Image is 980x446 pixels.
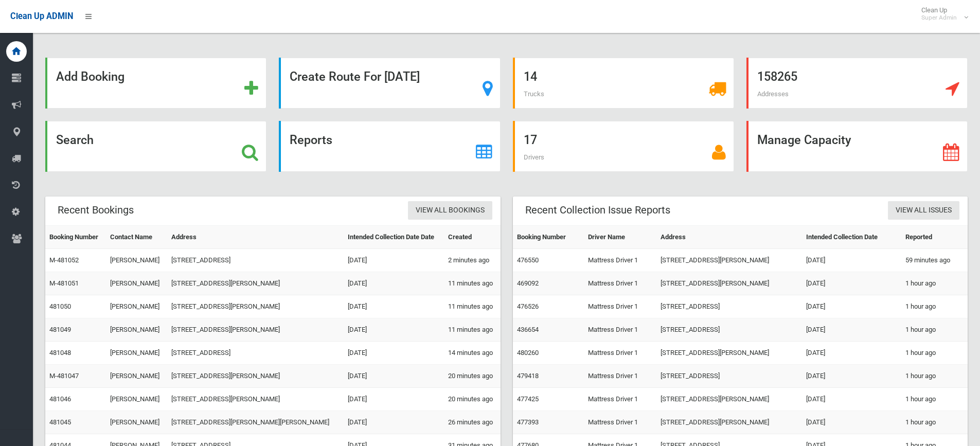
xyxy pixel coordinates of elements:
td: Mattress Driver 1 [584,272,656,295]
td: 11 minutes ago [444,318,500,342]
span: Addresses [757,90,789,98]
td: 1 hour ago [901,318,968,342]
span: Clean Up [916,6,967,22]
a: View All Bookings [408,201,492,220]
a: 481045 [49,418,71,426]
td: [PERSON_NAME] [106,295,167,318]
a: 436654 [517,326,539,333]
td: Mattress Driver 1 [584,411,656,434]
a: 469092 [517,279,539,287]
th: Reported [901,226,968,249]
td: [DATE] [802,365,901,388]
td: [DATE] [802,318,901,342]
th: Booking Number [45,226,106,249]
a: 481046 [49,395,71,403]
td: Mattress Driver 1 [584,249,656,272]
a: 480260 [517,349,539,356]
a: M-481052 [49,256,79,264]
strong: Manage Capacity [757,133,851,147]
a: 479418 [517,372,539,380]
td: 1 hour ago [901,388,968,411]
th: Address [656,226,802,249]
span: Drivers [524,153,544,161]
td: [DATE] [344,272,444,295]
td: [PERSON_NAME] [106,272,167,295]
td: [STREET_ADDRESS][PERSON_NAME] [167,365,344,388]
td: [DATE] [802,388,901,411]
strong: 158265 [757,69,797,84]
td: [STREET_ADDRESS] [656,365,802,388]
td: Mattress Driver 1 [584,295,656,318]
td: [DATE] [344,411,444,434]
a: Create Route For [DATE] [279,58,500,109]
td: 59 minutes ago [901,249,968,272]
td: [DATE] [802,411,901,434]
td: [DATE] [802,272,901,295]
td: Mattress Driver 1 [584,388,656,411]
td: 20 minutes ago [444,365,500,388]
td: 11 minutes ago [444,295,500,318]
th: Intended Collection Date [802,226,901,249]
a: View All Issues [888,201,959,220]
th: Created [444,226,500,249]
th: Address [167,226,344,249]
a: 477393 [517,418,539,426]
td: [DATE] [344,365,444,388]
td: [PERSON_NAME] [106,411,167,434]
header: Recent Collection Issue Reports [513,200,683,220]
td: [DATE] [802,342,901,365]
td: [DATE] [344,318,444,342]
td: 26 minutes ago [444,411,500,434]
td: [STREET_ADDRESS] [656,295,802,318]
a: M-481047 [49,372,79,380]
td: [STREET_ADDRESS][PERSON_NAME] [656,272,802,295]
th: Driver Name [584,226,656,249]
td: 1 hour ago [901,342,968,365]
td: [STREET_ADDRESS] [167,249,344,272]
td: 11 minutes ago [444,272,500,295]
td: [STREET_ADDRESS][PERSON_NAME] [167,272,344,295]
span: Clean Up ADMIN [10,11,73,21]
a: Reports [279,121,500,172]
strong: 17 [524,133,537,147]
strong: Create Route For [DATE] [290,69,420,84]
a: 481050 [49,302,71,310]
td: [DATE] [344,342,444,365]
a: 481048 [49,349,71,356]
td: 1 hour ago [901,295,968,318]
td: [STREET_ADDRESS][PERSON_NAME] [656,249,802,272]
td: [DATE] [344,249,444,272]
a: 481049 [49,326,71,333]
td: 14 minutes ago [444,342,500,365]
td: 1 hour ago [901,411,968,434]
td: [PERSON_NAME] [106,318,167,342]
strong: 14 [524,69,537,84]
td: [STREET_ADDRESS][PERSON_NAME] [167,295,344,318]
td: Mattress Driver 1 [584,342,656,365]
td: [DATE] [344,388,444,411]
th: Intended Collection Date Date [344,226,444,249]
td: [PERSON_NAME] [106,342,167,365]
a: 158265 Addresses [746,58,968,109]
td: [DATE] [344,295,444,318]
td: [PERSON_NAME] [106,388,167,411]
td: [PERSON_NAME] [106,365,167,388]
strong: Add Booking [56,69,124,84]
td: [STREET_ADDRESS][PERSON_NAME] [656,388,802,411]
a: 17 Drivers [513,121,734,172]
td: [STREET_ADDRESS] [656,318,802,342]
td: [STREET_ADDRESS][PERSON_NAME] [656,342,802,365]
td: [DATE] [802,249,901,272]
td: Mattress Driver 1 [584,318,656,342]
td: [STREET_ADDRESS][PERSON_NAME] [656,411,802,434]
td: [DATE] [802,295,901,318]
a: 476526 [517,302,539,310]
small: Super Admin [921,14,957,22]
td: [STREET_ADDRESS][PERSON_NAME][PERSON_NAME] [167,411,344,434]
strong: Reports [290,133,332,147]
td: 2 minutes ago [444,249,500,272]
td: [PERSON_NAME] [106,249,167,272]
td: [STREET_ADDRESS][PERSON_NAME] [167,318,344,342]
a: M-481051 [49,279,79,287]
td: [STREET_ADDRESS] [167,342,344,365]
